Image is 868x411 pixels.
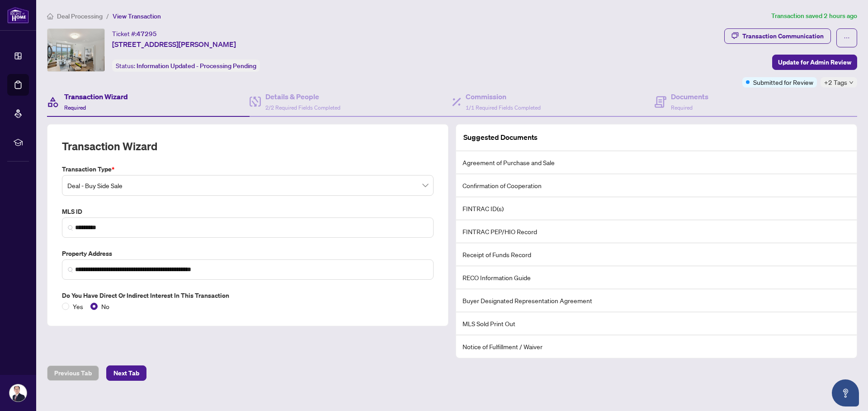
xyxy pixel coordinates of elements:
img: search_icon [68,267,73,272]
img: IMG-X12201970_1.jpg [47,29,104,71]
img: Profile Icon [9,384,27,402]
span: Required [64,104,86,111]
img: logo [7,7,29,23]
li: Receipt of Funds Record [456,243,857,266]
div: Status: [112,60,260,72]
span: ellipsis [844,35,850,41]
button: Transaction Communication [724,28,831,44]
span: Submitted for Review [753,77,813,87]
span: Deal Processing [57,12,103,20]
li: MLS Sold Print Out [456,312,857,335]
li: FINTRAC PEP/HIO Record [456,220,857,243]
button: Previous Tab [47,365,99,381]
span: Update for Admin Review [778,55,851,69]
h4: Details & People [265,91,340,102]
span: Information Updated - Processing Pending [137,62,256,70]
img: search_icon [68,225,73,231]
span: +2 Tags [824,77,847,88]
span: View Transaction [113,12,161,20]
span: Next Tab [113,366,139,380]
button: Update for Admin Review [772,55,857,70]
h4: Documents [671,91,708,102]
article: Transaction saved 2 hours ago [771,11,857,21]
li: RECO Information Guide [456,266,857,289]
span: [STREET_ADDRESS][PERSON_NAME] [112,39,236,50]
button: Open asap [832,379,859,406]
li: Agreement of Purchase and Sale [456,151,857,174]
button: Next Tab [106,365,146,381]
h4: Commission [466,91,541,102]
li: Buyer Designated Representation Agreement [456,289,857,312]
span: No [98,301,113,311]
div: Transaction Communication [742,29,824,43]
span: home [47,13,53,19]
span: Required [671,104,693,111]
li: FINTRAC ID(s) [456,197,857,220]
span: 2/2 Required Fields Completed [265,104,340,111]
h4: Transaction Wizard [64,91,128,102]
div: Ticket #: [112,28,157,39]
span: down [849,80,854,85]
li: / [106,11,109,21]
label: Transaction Type [62,164,434,174]
span: 1/1 Required Fields Completed [466,104,541,111]
span: 47295 [137,30,157,38]
h2: Transaction Wizard [62,139,157,153]
li: Confirmation of Cooperation [456,174,857,197]
li: Notice of Fulfillment / Waiver [456,335,857,358]
label: Property Address [62,249,434,259]
span: Yes [69,301,87,311]
label: MLS ID [62,207,434,217]
label: Do you have direct or indirect interest in this transaction [62,291,434,300]
span: Deal - Buy Side Sale [67,177,428,194]
article: Suggested Documents [463,132,538,143]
